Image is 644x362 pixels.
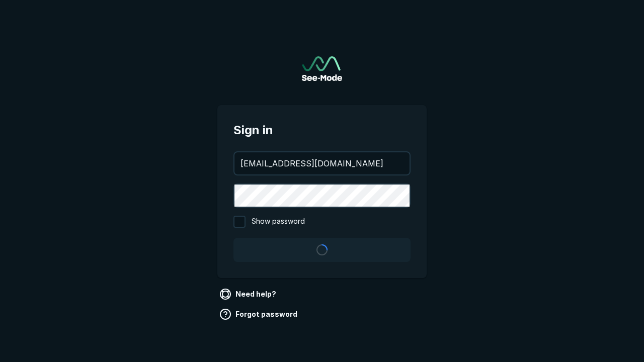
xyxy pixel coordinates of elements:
span: Show password [252,216,305,228]
img: See-Mode Logo [302,56,342,81]
input: your@email.com [234,152,410,174]
span: Sign in [233,121,411,139]
a: Forgot password [217,306,301,322]
a: Go to sign in [302,56,342,81]
a: Need help? [217,286,280,302]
